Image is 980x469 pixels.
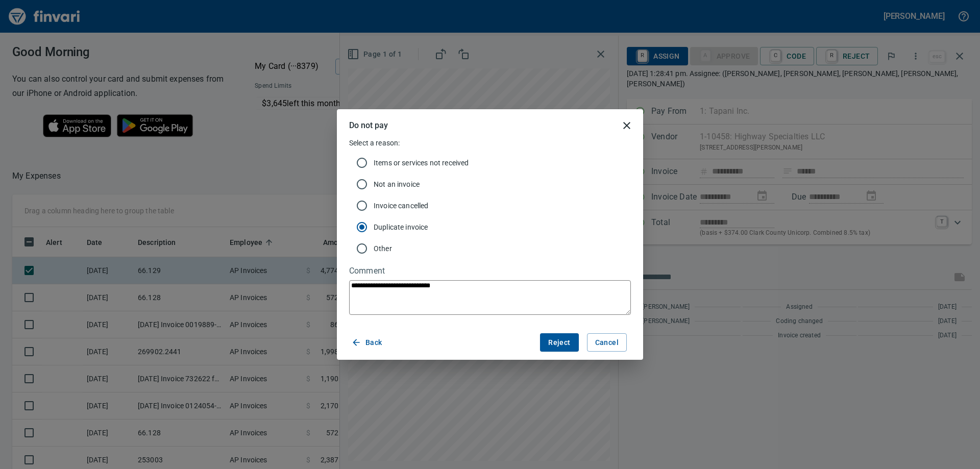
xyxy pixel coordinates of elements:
div: Duplicate invoice [349,216,631,238]
label: Comment [349,267,631,275]
div: Items or services not received [349,152,631,174]
button: close [615,113,639,138]
span: Select a reason: [349,139,400,147]
div: Other [349,238,631,259]
span: Duplicate invoice [374,222,623,232]
h5: Do not pay [349,120,388,131]
div: Not an invoice [349,174,631,195]
span: Reject [548,336,570,349]
span: Not an invoice [374,179,623,189]
div: Invoice cancelled [349,195,631,216]
span: Items or services not received [374,158,623,168]
span: Cancel [595,336,619,349]
span: Invoice cancelled [374,201,623,211]
span: Back [353,336,382,349]
button: Cancel [587,333,627,352]
button: Back [349,333,386,352]
button: Reject [540,333,578,352]
span: Other [374,243,623,254]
